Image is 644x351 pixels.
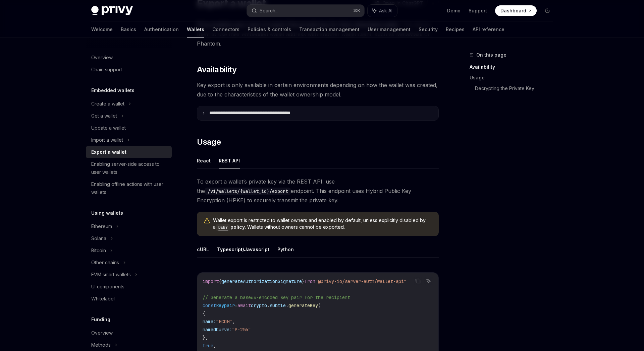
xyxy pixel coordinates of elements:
span: from [305,278,315,284]
div: Update a wallet [91,124,126,132]
span: To export a wallet’s private key via the REST API, use the endpoint. This endpoint uses Hybrid Pu... [197,177,439,205]
div: Solana [91,234,106,242]
button: Search...⌘K [247,5,364,17]
div: UI components [91,283,124,291]
button: Ask AI [368,5,397,17]
div: Create a wallet [91,100,124,108]
span: generateKey [288,302,318,308]
span: crypto [251,302,267,308]
button: Python [277,241,294,257]
a: API reference [473,21,504,38]
span: ⌘ K [353,8,360,13]
span: Availability [197,64,236,75]
span: "ECDH" [216,319,232,325]
button: Ask AI [424,277,433,285]
span: . [286,302,288,308]
a: Overview [86,327,172,339]
a: Chain support [86,64,172,76]
span: await [237,302,251,308]
a: UI components [86,281,172,293]
h5: Using wallets [91,209,123,217]
span: ( [318,302,321,308]
button: Copy the contents from the code block [414,277,422,285]
span: true [203,343,213,349]
a: Connectors [212,21,239,38]
span: . [267,302,270,308]
a: Security [419,21,438,38]
img: dark logo [91,6,133,15]
a: Whitelabel [86,293,172,305]
h5: Embedded wallets [91,86,135,94]
span: { [219,278,221,284]
a: Demo [447,7,461,14]
a: Enabling offline actions with user wallets [86,178,172,198]
a: Update a wallet [86,122,172,134]
span: import [203,278,219,284]
span: generateAuthorizationSignature [221,278,302,284]
span: Dashboard [500,7,526,14]
span: On this page [476,51,506,59]
a: Availability [470,62,558,72]
div: Enabling server-side access to user wallets [91,160,168,176]
a: Dashboard [495,5,537,16]
div: Search... [260,7,278,15]
span: // Generate a base64-encoded key pair for the recipient [203,294,350,300]
span: namedCurve: [203,327,232,333]
div: Get a wallet [91,112,117,120]
span: Wallet export is restricted to wallet owners and enabled by default, unless explicitly disabled b... [213,217,432,231]
div: Whitelabel [91,295,115,303]
div: EVM smart wallets [91,271,131,279]
a: Transaction management [299,21,360,38]
button: React [197,153,211,168]
a: Export a wallet [86,146,172,158]
span: const [203,302,216,308]
div: Chain support [91,66,122,74]
a: Usage [470,72,558,83]
span: = [235,302,237,308]
span: , [232,319,235,325]
span: "P-256" [232,327,251,333]
span: Usage [197,137,221,147]
span: name: [203,319,216,325]
a: User management [368,21,411,38]
a: Recipes [446,21,465,38]
span: , [213,343,216,349]
a: Overview [86,52,172,64]
span: } [302,278,305,284]
code: DENY [216,224,230,231]
div: Export a wallet [91,148,126,156]
div: Overview [91,54,113,62]
a: Decrypting the Private Key [475,83,558,94]
button: REST API [219,153,240,168]
span: }, [203,335,208,341]
a: Policies & controls [248,21,291,38]
code: /v1/wallets/{wallet_id}/export [205,188,291,195]
h5: Funding [91,315,110,324]
svg: Warning [204,218,210,224]
a: Wallets [187,21,204,38]
div: Bitcoin [91,247,106,255]
div: Overview [91,329,113,337]
div: Import a wallet [91,136,123,144]
button: Typescript/Javascript [217,241,269,257]
a: Basics [121,21,136,38]
a: Support [469,7,487,14]
a: Authentication [144,21,179,38]
span: { [203,310,205,317]
a: Enabling server-side access to user wallets [86,158,172,178]
div: Other chains [91,259,119,267]
a: DENYpolicy [216,224,245,230]
span: Ask AI [379,7,392,14]
div: Ethereum [91,222,112,230]
div: Enabling offline actions with user wallets [91,180,168,196]
button: Toggle dark mode [542,5,553,16]
div: Methods [91,341,111,349]
span: keypair [216,302,235,308]
button: cURL [197,241,209,257]
span: "@privy-io/server-auth/wallet-api" [315,278,407,284]
span: Key export is only available in certain environments depending on how the wallet was created, due... [197,80,439,99]
span: subtle [270,302,286,308]
a: Welcome [91,21,113,38]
